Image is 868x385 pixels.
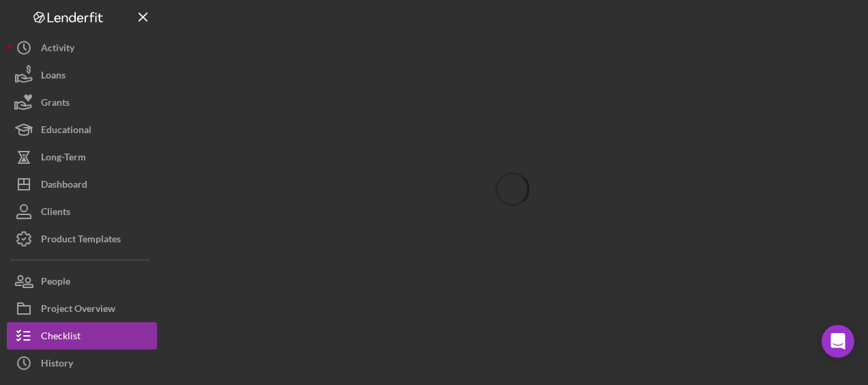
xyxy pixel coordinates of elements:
button: Long-Term [7,143,157,171]
button: People [7,268,157,295]
div: Educational [41,116,91,147]
div: Project Overview [41,295,115,326]
div: Grants [41,89,70,119]
button: Project Overview [7,295,157,322]
button: Educational [7,116,157,143]
div: People [41,268,70,298]
div: Checklist [41,322,81,353]
div: Activity [41,34,74,65]
div: History [41,350,73,380]
button: Activity [7,34,157,61]
button: Product Templates [7,225,157,253]
div: Clients [41,198,70,229]
button: Checklist [7,322,157,350]
button: Clients [7,198,157,225]
button: History [7,350,157,377]
button: Loans [7,61,157,89]
div: Long-Term [41,143,86,174]
div: Loans [41,61,66,92]
button: Grants [7,89,157,116]
div: Product Templates [41,225,121,256]
div: Open Intercom Messenger [822,325,854,358]
div: Dashboard [41,171,87,201]
button: Dashboard [7,171,157,198]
